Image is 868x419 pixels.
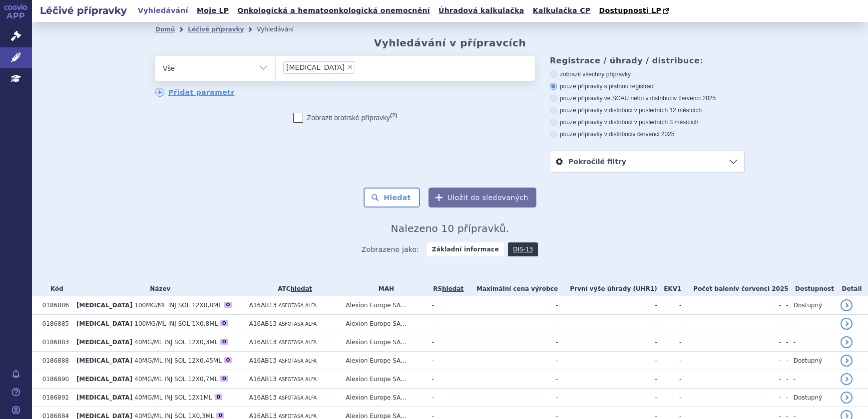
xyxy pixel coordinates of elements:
span: v červenci 2025 [632,131,674,138]
td: - [789,370,836,389]
th: MAH [341,281,427,296]
span: 40MG/ML INJ SOL 12X0,3ML [134,339,218,346]
label: pouze přípravky ve SCAU nebo v distribuci [550,94,745,102]
td: - [427,315,465,333]
span: ASFOTASA ALFA [279,340,317,345]
span: ASFOTASA ALFA [279,414,317,419]
span: × [347,64,353,70]
span: 40MG/ML INJ SOL 12X0,45ML [134,357,222,364]
td: - [657,370,682,389]
a: Kalkulačka CP [530,4,594,17]
th: Maximální cena výrobce [465,281,558,296]
label: pouze přípravky v distribuci v posledních 12 měsících [550,106,745,114]
td: - [681,389,781,407]
td: Dostupný [789,389,836,407]
span: v červenci 2025 [735,285,788,292]
td: - [465,315,558,333]
td: - [465,296,558,315]
td: - [657,315,682,333]
th: EKV1 [657,281,682,296]
a: Domů [155,26,175,33]
td: - [427,389,465,407]
div: O [224,357,232,363]
td: - [681,352,781,370]
td: - [781,370,789,389]
strong: Základní informace [427,242,504,256]
h2: Vyhledávání v přípravcích [374,37,526,49]
button: Hledat [364,188,420,208]
td: - [781,296,789,315]
span: 40MG/ML INJ SOL 12X0,7ML [134,376,218,383]
span: v červenci 2025 [674,95,716,102]
td: - [789,333,836,352]
td: - [558,333,657,352]
a: detail [841,373,853,385]
span: ASFOTASA ALFA [279,358,317,364]
label: pouze přípravky v distribuci v posledních 3 měsících [550,118,745,126]
a: Pokročilé filtry [550,151,744,172]
td: - [465,333,558,352]
div: O [220,376,228,382]
td: - [789,315,836,333]
td: - [781,352,789,370]
span: ASFOTASA ALFA [279,395,317,401]
span: A16AB13 [249,302,277,309]
span: [MEDICAL_DATA] [76,302,132,309]
td: - [781,333,789,352]
a: DIS-13 [508,242,538,256]
td: - [681,333,781,352]
th: Název [71,281,244,296]
a: hledat [291,285,312,292]
a: Vyhledávání [135,4,191,17]
span: ASFOTASA ALFA [279,303,317,308]
td: - [427,333,465,352]
td: - [681,296,781,315]
span: A16AB13 [249,376,277,383]
td: 0186890 [37,370,71,389]
span: [MEDICAL_DATA] [76,320,132,327]
td: 0186886 [37,296,71,315]
td: - [681,370,781,389]
td: - [781,315,789,333]
a: detail [841,336,853,348]
input: [MEDICAL_DATA] [358,61,364,73]
td: 0186885 [37,315,71,333]
a: vyhledávání neobsahuje žádnou platnou referenční skupinu [442,285,463,292]
td: Alexion Europe SA... [341,352,427,370]
label: pouze přípravky v distribuci [550,130,745,138]
div: O [224,302,232,308]
span: A16AB13 [249,394,277,401]
td: - [427,352,465,370]
span: 100MG/ML INJ SOL 12X0,8ML [134,302,222,309]
li: Vyhledávání [257,22,307,37]
td: - [657,352,682,370]
span: ASFOTASA ALFA [279,321,317,327]
abbr: (?) [390,112,397,119]
span: [MEDICAL_DATA] [76,376,132,383]
th: Dostupnost [789,281,836,296]
td: - [657,389,682,407]
a: Dostupnosti LP [596,4,674,18]
a: Onkologická a hematoonkologická onemocnění [234,4,433,17]
span: A16AB13 [249,357,277,364]
td: - [427,296,465,315]
td: Alexion Europe SA... [341,315,427,333]
td: - [558,296,657,315]
td: Alexion Europe SA... [341,370,427,389]
div: O [220,339,228,345]
span: [MEDICAL_DATA] [76,394,132,401]
span: Zobrazeno jako: [362,242,420,256]
a: Úhradová kalkulačka [435,4,527,17]
span: [MEDICAL_DATA] [286,64,345,71]
td: - [465,370,558,389]
td: - [781,389,789,407]
td: - [681,315,781,333]
span: A16AB13 [249,320,277,327]
div: O [220,320,228,326]
h2: Léčivé přípravky [32,3,135,17]
td: - [427,370,465,389]
a: Léčivé přípravky [188,26,244,33]
td: 0186892 [37,389,71,407]
span: 40MG/ML INJ SOL 12X1ML [134,394,212,401]
del: hledat [442,285,463,292]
